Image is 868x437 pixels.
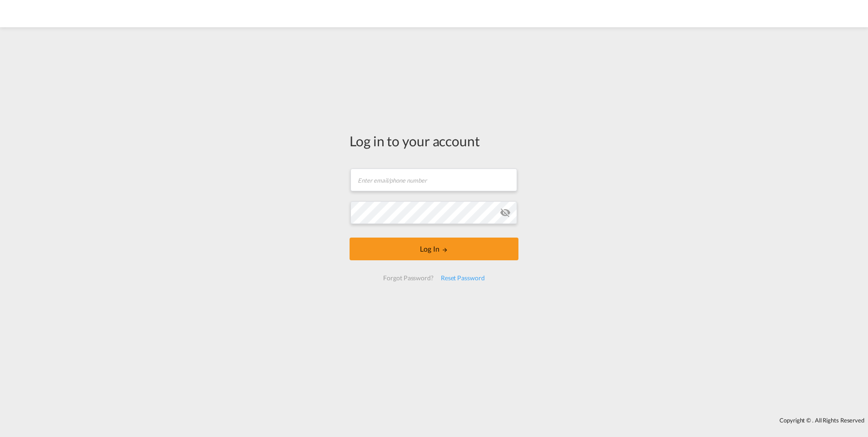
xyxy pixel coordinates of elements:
md-icon: icon-eye-off [500,207,511,218]
button: LOGIN [350,238,518,260]
input: Enter email/phone number [350,169,517,191]
div: Forgot Password? [380,270,437,286]
div: Reset Password [437,270,488,286]
div: Log in to your account [350,131,518,150]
